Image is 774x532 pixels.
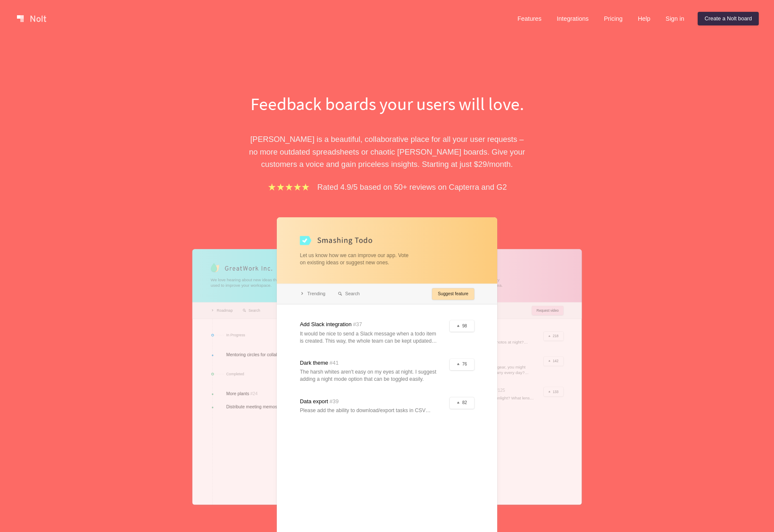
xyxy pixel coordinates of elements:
a: Help [631,12,657,25]
a: Features [511,12,548,25]
img: stars.b067e34983.png [267,182,310,192]
p: Rated 4.9/5 based on 50+ reviews on Capterra and G2 [317,181,507,193]
h1: Feedback boards your users will love. [241,91,533,116]
a: Integrations [550,12,595,25]
a: Create a Nolt board [698,12,759,25]
a: Sign in [659,12,691,25]
a: Pricing [597,12,629,25]
p: [PERSON_NAME] is a beautiful, collaborative place for all your user requests – no more outdated s... [241,133,533,170]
